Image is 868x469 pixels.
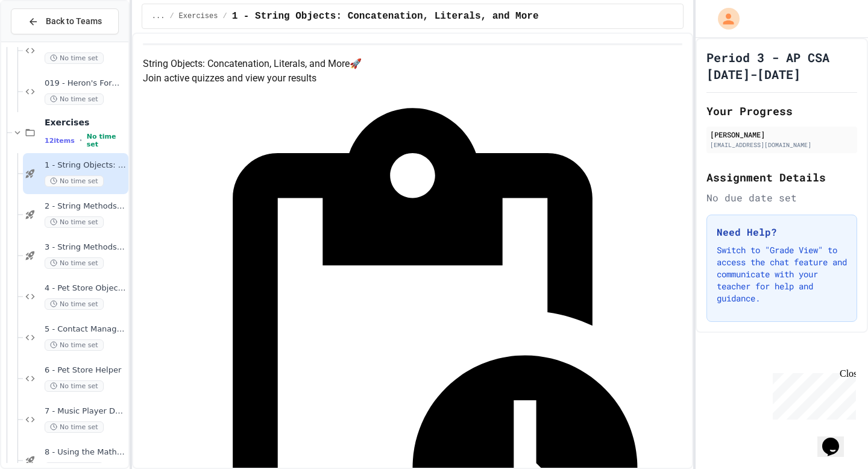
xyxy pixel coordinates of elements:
[143,71,682,86] p: Join active quizzes and view your results
[45,78,126,89] span: 019 - Heron's Formula
[710,140,854,150] div: [EMAIL_ADDRESS][DOMAIN_NAME]
[45,365,126,376] span: 6 - Pet Store Helper
[45,175,104,187] span: No time set
[45,447,126,458] span: 8 - Using the Math Class I
[45,421,104,433] span: No time set
[45,298,104,310] span: No time set
[45,201,126,212] span: 2 - String Methods Practice I
[706,190,857,205] div: No due date set
[45,406,126,417] span: 7 - Music Player Debugger
[45,216,104,228] span: No time set
[45,242,126,253] span: 3 - String Methods Practice II
[11,8,119,34] button: Back to Teams
[45,283,126,294] span: 4 - Pet Store Object Creator
[46,15,102,28] span: Back to Teams
[87,133,126,148] span: No time set
[45,257,104,269] span: No time set
[179,11,218,21] span: Exercises
[45,52,104,64] span: No time set
[143,57,682,71] h4: String Objects: Concatenation, Literals, and More 🚀
[45,324,126,335] span: 5 - Contact Manager Debug
[232,9,539,24] span: 1 - String Objects: Concatenation, Literals, and More
[717,244,847,304] p: Switch to "Grade View" to access the chat feature and communicate with your teacher for help and ...
[45,160,126,171] span: 1 - String Objects: Concatenation, Literals, and More
[45,137,75,145] span: 12 items
[45,93,104,105] span: No time set
[706,102,857,119] h2: Your Progress
[817,421,856,457] iframe: chat widget
[45,117,126,128] span: Exercises
[222,11,227,21] span: /
[706,49,857,83] h1: Period 3 - AP CSA [DATE]-[DATE]
[5,5,83,77] div: Chat with us now!Close
[169,11,174,21] span: /
[710,129,854,140] div: [PERSON_NAME]
[768,368,856,420] iframe: chat widget
[717,225,847,239] h3: Need Help?
[45,339,104,351] span: No time set
[152,11,165,21] span: ...
[706,169,857,186] h2: Assignment Details
[45,380,104,392] span: No time set
[80,136,82,145] span: •
[705,5,743,33] div: My Account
